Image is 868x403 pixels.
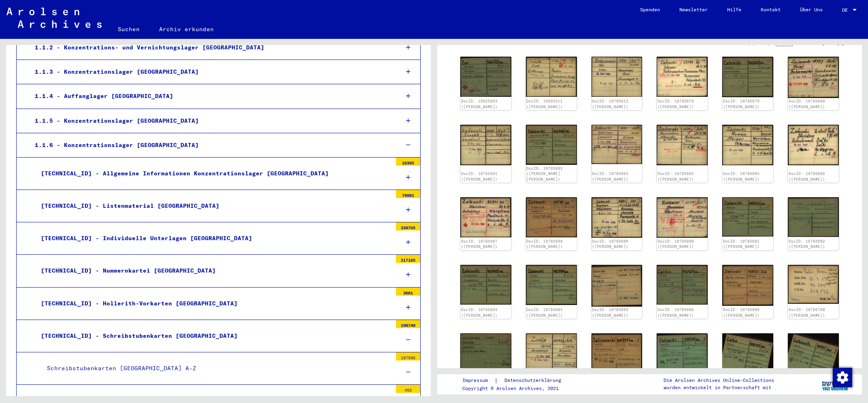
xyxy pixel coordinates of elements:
a: DocID: 10785695 ([PERSON_NAME]) [592,307,628,318]
a: DocID: 10785690 ([PERSON_NAME]) [657,239,694,249]
img: 001.jpg [657,333,708,375]
img: 001.jpg [788,265,839,304]
img: 001.jpg [526,197,577,237]
div: | [462,376,571,385]
img: Arolsen_neg.svg [6,8,102,28]
a: DocID: 10785685 ([PERSON_NAME]) [723,171,759,181]
div: 187596 [396,352,420,360]
a: DocID: 10785687 ([PERSON_NAME]) [461,239,498,249]
div: 1.1.5 - Konzentrationslager [GEOGRAPHIC_DATA] [29,113,393,129]
img: 001.jpg [722,265,773,306]
img: 001.jpg [591,197,642,238]
img: 001.jpg [591,57,642,97]
img: 001.jpg [657,125,708,166]
img: 001.jpg [657,197,708,238]
div: [TECHNICAL_ID] - Individuelle Unterlagen [GEOGRAPHIC_DATA] [35,230,392,246]
a: DocID: 10785700 ([PERSON_NAME]) [789,307,825,318]
img: Zustimmung ändern [833,368,852,387]
img: 001.jpg [788,125,839,165]
a: Suchen [108,19,149,39]
a: DocID: 10785683 ([PERSON_NAME]) [592,171,628,181]
div: 330765 [396,222,420,230]
div: 217165 [396,255,420,263]
a: DocID: 10625663 ([PERSON_NAME]) [461,99,498,109]
img: 001.jpg [526,333,577,374]
img: 001.jpg [657,265,708,305]
a: DocID: 10785692 ([PERSON_NAME]) [789,239,825,249]
img: yv_logo.png [820,374,851,394]
div: 3681 [396,288,420,296]
div: Schreibstubenkarten [GEOGRAPHIC_DATA] A-Z [41,360,392,376]
img: 001.jpg [788,197,839,237]
a: DocID: 10785613 ([PERSON_NAME]) [592,99,628,109]
a: DocID: 10785694 ([PERSON_NAME]) [526,307,563,318]
div: [TECHNICAL_ID] - Allgemeine Informationen Konzentrationslager [GEOGRAPHIC_DATA] [35,166,392,181]
img: 001.jpg [460,265,511,305]
a: Impressum [462,376,494,385]
div: 1.1.4 - Auffanglager [GEOGRAPHIC_DATA] [29,88,393,104]
div: 190740 [396,320,420,328]
img: 001.jpg [788,57,839,98]
img: 001.jpg [722,197,773,237]
p: Die Arolsen Archives Online-Collections [664,377,774,384]
div: 1.1.3 - Konzentrationslager [GEOGRAPHIC_DATA] [29,64,393,80]
div: [TECHNICAL_ID] - Listenmaterial [GEOGRAPHIC_DATA] [35,198,392,214]
div: 1.1.6 - Konzentrationslager [GEOGRAPHIC_DATA] [29,137,393,153]
img: 001.jpg [591,265,642,307]
div: [TECHNICAL_ID] - Nummernkartei [GEOGRAPHIC_DATA] [35,263,392,279]
a: DocID: 10785678 ([PERSON_NAME]) [657,99,694,109]
img: 001.jpg [657,57,708,97]
img: 001.jpg [526,57,577,97]
a: DocID: 10785699 ([PERSON_NAME]) [723,307,759,318]
div: [TECHNICAL_ID] - Hollerith-Vorkarten [GEOGRAPHIC_DATA] [35,296,392,311]
a: DocID: 10785681 ([PERSON_NAME]) [461,171,498,181]
div: [TECHNICAL_ID] - Schreibstubenkarten [GEOGRAPHIC_DATA] [35,328,392,344]
div: 76061 [396,190,420,198]
a: DocID: 10785679 ([PERSON_NAME]) [723,99,759,109]
img: 001.jpg [591,333,642,375]
p: wurden entwickelt in Partnerschaft mit [664,384,774,391]
a: DocID: 10785693 ([PERSON_NAME]) [461,307,498,318]
p: Copyright © Arolsen Archives, 2021 [462,385,571,392]
a: DocID: 10785680 ([PERSON_NAME]) [789,99,825,109]
img: 001.jpg [460,125,511,165]
a: DocID: 10785684 ([PERSON_NAME]) [657,171,694,181]
div: 18385 [396,158,420,166]
img: 001.jpg [722,57,773,97]
a: Datenschutzerklärung [498,376,571,385]
div: 1.1.2 - Konzentrations- und Vernichtungslager [GEOGRAPHIC_DATA] [29,40,393,55]
img: 001.jpg [722,333,773,378]
img: 001.jpg [788,333,839,382]
span: DE [842,7,851,13]
a: DocID: 10785682 ([PERSON_NAME]. [PERSON_NAME]) [526,166,563,181]
div: Zustimmung ändern [832,367,852,387]
a: DocID: 10785696 ([PERSON_NAME]) [657,307,694,318]
a: DocID: 10785688 ([PERSON_NAME]) [526,239,563,249]
div: 455 [396,385,420,393]
a: DocID: 10785691 ([PERSON_NAME]) [723,239,759,249]
a: DocID: 10785689 ([PERSON_NAME]) [592,239,628,249]
a: DocID: 10785686 ([PERSON_NAME]) [789,171,825,181]
a: Archiv erkunden [149,19,223,39]
a: DocID: 10692511 ([PERSON_NAME]) [526,99,563,109]
img: 001.jpg [526,265,577,305]
img: 001.jpg [722,125,773,165]
img: 001.jpg [460,333,511,373]
img: 001.jpg [460,197,511,237]
img: 001.jpg [526,125,577,165]
img: 001.jpg [591,125,642,164]
img: 001.jpg [460,57,511,97]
